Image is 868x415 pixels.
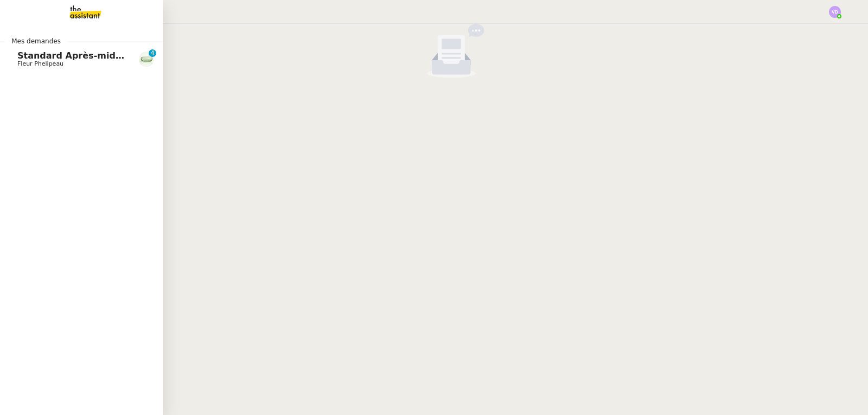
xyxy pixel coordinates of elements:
[17,60,63,67] span: Fleur Phelipeau
[17,50,154,61] span: Standard Après-midi - DLAB
[829,6,841,18] img: svg
[149,49,156,57] nz-badge-sup: 4
[5,36,67,47] span: Mes demandes
[150,49,155,59] p: 4
[139,52,154,67] img: 7f9b6497-4ade-4d5b-ae17-2cbe23708554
